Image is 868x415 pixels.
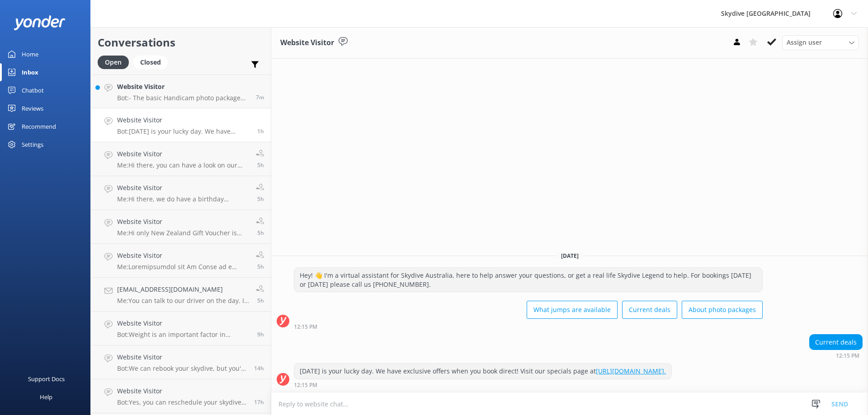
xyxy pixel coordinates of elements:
h2: Conversations [98,34,264,51]
a: Website VisitorMe:Hi there, you can have a look on our website for details to check which option ... [91,142,271,176]
div: Recommend [22,117,56,135]
img: yonder-white-logo.png [14,15,66,30]
span: Sep 17 2025 08:24am (UTC +10:00) Australia/Brisbane [257,263,264,270]
p: Bot: - The basic Handicam photo package costs $129 per person and includes photos of your entire ... [117,94,249,102]
h4: Website Visitor [117,318,250,328]
div: Closed [133,56,168,69]
span: Sep 16 2025 08:09pm (UTC +10:00) Australia/Brisbane [254,398,264,406]
span: Sep 17 2025 01:42pm (UTC +10:00) Australia/Brisbane [256,93,264,101]
h3: Website Visitor [280,37,334,49]
div: Sep 17 2025 12:15pm (UTC +10:00) Australia/Brisbane [809,352,863,359]
span: Sep 17 2025 08:34am (UTC +10:00) Australia/Brisbane [257,161,264,169]
strong: 12:15 PM [836,353,859,359]
a: Website VisitorBot:Yes, you can reschedule your skydive to an alternative date or even to another... [91,379,271,413]
a: Website VisitorMe:Loremipsumdol sit Am Conse ad e Seddoeiu: Tempor in u laboreetdolo magn al enim... [91,244,271,278]
p: Me: Hi there, you can have a look on our website for details to check which option works for you ... [117,161,249,169]
h4: Website Visitor [117,386,247,396]
div: Assign User [782,35,859,50]
h4: Website Visitor [117,183,249,193]
strong: 12:15 PM [294,382,317,388]
span: [DATE] [556,252,584,260]
div: Home [22,45,38,63]
span: Sep 17 2025 04:24am (UTC +10:00) Australia/Brisbane [257,331,264,338]
div: Sep 17 2025 12:15pm (UTC +10:00) Australia/Brisbane [294,323,763,330]
a: Website VisitorBot:Weight is an important factor in skydiving. If a customer weighs over 94kgs, t... [91,312,271,345]
h4: [EMAIL_ADDRESS][DOMAIN_NAME] [117,284,249,294]
div: Support Docs [28,370,65,388]
h4: Website Visitor [117,82,249,92]
span: Sep 17 2025 08:31am (UTC +10:00) Australia/Brisbane [257,195,264,203]
p: Me: Hi there, we do have a birthday discount of $30 off if you do skydive on your birthday. If yo... [117,195,249,203]
span: Sep 17 2025 12:15pm (UTC +10:00) Australia/Brisbane [257,127,264,135]
div: Inbox [22,63,38,81]
div: Settings [22,135,43,154]
a: [URL][DOMAIN_NAME]. [596,367,666,375]
h4: Website Visitor [117,149,249,159]
div: Sep 17 2025 12:15pm (UTC +10:00) Australia/Brisbane [294,382,672,388]
p: Bot: [DATE] is your lucky day. We have exclusive offers when you book direct! Visit our specials ... [117,127,250,135]
h4: Website Visitor [117,115,250,125]
div: Help [40,388,52,406]
h4: Website Visitor [117,251,249,261]
div: Open [98,56,129,69]
p: Me: You can talk to our driver on the day. I believe they're happy to drop you off if they will p... [117,297,249,305]
h4: Website Visitor [117,352,247,362]
span: Assign user [787,37,822,47]
a: Website VisitorBot:[DATE] is your lucky day. We have exclusive offers when you book direct! Visit... [91,108,271,142]
p: Bot: We can rebook your skydive, but you'll need to chat with us to arrange a change. You can cal... [117,364,247,373]
p: Me: Loremipsumdol sit Am Conse ad e Seddoeiu: Tempor in u laboreetdolo magn al enimadmi ve quisn ... [117,263,249,271]
a: Website VisitorMe:Hi only New Zealand Gift Voucher is able to use for New Zealand as the booking ... [91,210,271,244]
button: About photo packages [682,301,763,319]
span: Sep 16 2025 11:23pm (UTC +10:00) Australia/Brisbane [254,364,264,372]
h4: Website Visitor [117,217,249,227]
div: [DATE] is your lucky day. We have exclusive offers when you book direct! Visit our specials page at [294,364,671,379]
a: Website VisitorBot:We can rebook your skydive, but you'll need to chat with us to arrange a chang... [91,345,271,379]
span: Sep 17 2025 08:21am (UTC +10:00) Australia/Brisbane [257,297,264,304]
a: [EMAIL_ADDRESS][DOMAIN_NAME]Me:You can talk to our driver on the day. I believe they're happy to ... [91,278,271,312]
a: Website VisitorMe:Hi there, we do have a birthday discount of $30 off if you do skydive on your b... [91,176,271,210]
span: Sep 17 2025 08:25am (UTC +10:00) Australia/Brisbane [257,229,264,237]
p: Me: Hi only New Zealand Gift Voucher is able to use for New Zealand as the booking system is diff... [117,229,249,237]
div: Chatbot [22,81,44,99]
strong: 12:15 PM [294,324,317,330]
button: Current deals [622,301,677,319]
div: Reviews [22,99,43,117]
div: Hey! 👋 I'm a virtual assistant for Skydive Australia, here to help answer your questions, or get ... [294,268,762,292]
button: What jumps are available [527,301,618,319]
p: Bot: Yes, you can reschedule your skydive to an alternative date or even to another skydive locat... [117,398,247,406]
p: Bot: Weight is an important factor in skydiving. If a customer weighs over 94kgs, the Reservation... [117,331,250,339]
a: Website VisitorBot:- The basic Handicam photo package costs $129 per person and includes photos o... [91,75,271,108]
a: Open [98,57,133,67]
a: Closed [133,57,172,67]
div: Current deals [810,335,862,350]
